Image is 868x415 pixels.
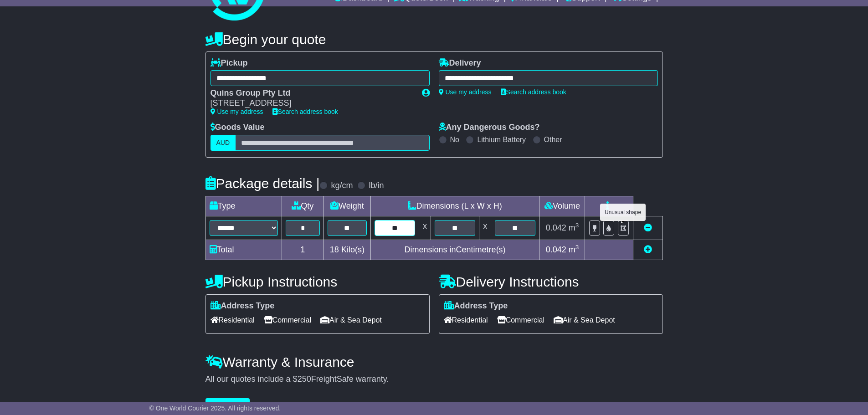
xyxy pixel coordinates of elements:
span: m [569,223,579,232]
h4: Package details | [205,176,320,191]
label: Other [544,135,562,144]
a: Use my address [211,108,263,115]
td: Dimensions (L x W x H) [370,196,539,216]
label: No [450,135,459,144]
td: 1 [282,240,324,260]
label: Lithium Battery [477,135,526,144]
label: Pickup [211,58,248,68]
label: kg/cm [331,181,353,191]
span: © One World Courier 2025. All rights reserved. [149,405,281,412]
td: Dimensions in Centimetre(s) [370,240,539,260]
span: Commercial [264,313,311,327]
label: Any Dangerous Goods? [439,123,540,133]
span: Air & Sea Depot [554,313,615,327]
span: 0.042 [546,245,566,254]
label: Address Type [211,301,275,311]
a: Add new item [644,245,652,254]
a: Search address book [272,108,338,115]
h4: Delivery Instructions [439,274,663,289]
span: Air & Sea Depot [320,313,382,327]
span: 250 [298,374,311,384]
sup: 3 [575,244,579,251]
span: m [569,245,579,254]
td: x [419,216,431,240]
h4: Warranty & Insurance [205,354,663,369]
h4: Begin your quote [205,32,663,47]
span: Residential [444,313,488,327]
span: 0.042 [546,223,566,232]
span: Residential [211,313,255,327]
td: Kilo(s) [324,240,371,260]
td: Qty [282,196,324,216]
a: Search address book [501,88,566,96]
td: x [479,216,491,240]
td: Type [205,196,282,216]
button: Get Quotes [205,398,250,414]
sup: 3 [575,222,579,229]
span: 18 [330,245,339,254]
label: Goods Value [211,123,265,133]
span: Commercial [497,313,544,327]
div: All our quotes include a $ FreightSafe warranty. [205,374,663,384]
a: Use my address [439,88,492,96]
a: Remove this item [644,223,652,232]
label: Delivery [439,58,481,68]
div: Unusual shape [600,204,646,221]
td: Volume [539,196,585,216]
label: AUD [211,135,236,151]
label: Address Type [444,301,508,311]
td: Total [205,240,282,260]
div: Quins Group Pty Ltd [211,88,413,98]
div: [STREET_ADDRESS] [211,98,413,108]
h4: Pickup Instructions [205,274,430,289]
td: Weight [324,196,371,216]
label: lb/in [369,181,384,191]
